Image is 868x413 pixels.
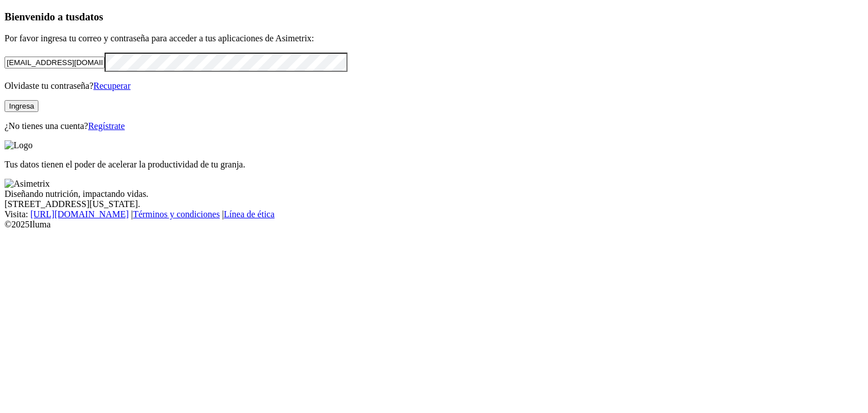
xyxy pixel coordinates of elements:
input: Tu correo [5,57,105,68]
button: Ingresa [5,100,38,112]
a: Términos y condiciones [133,209,220,219]
a: [URL][DOMAIN_NAME] [31,209,129,219]
div: Visita : | | [5,209,863,220]
p: Tus datos tienen el poder de acelerar la productividad de tu granja. [5,160,863,170]
h3: Bienvenido a tus [5,11,863,23]
p: Olvidaste tu contraseña? [5,81,863,91]
img: Logo [5,140,33,150]
a: Regístrate [88,121,125,131]
a: Recuperar [93,81,131,91]
div: [STREET_ADDRESS][US_STATE]. [5,199,863,209]
div: © 2025 Iluma [5,220,863,230]
a: Línea de ética [224,209,275,219]
div: Diseñando nutrición, impactando vidas. [5,189,863,199]
p: ¿No tienes una cuenta? [5,121,863,131]
img: Asimetrix [5,179,50,189]
p: Por favor ingresa tu correo y contraseña para acceder a tus aplicaciones de Asimetrix: [5,33,863,44]
span: datos [79,11,103,23]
